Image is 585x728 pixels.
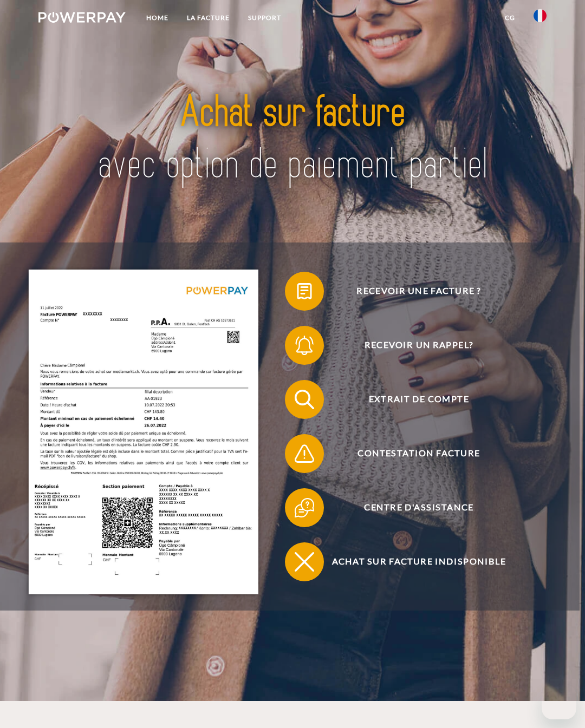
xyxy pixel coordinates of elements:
img: single_invoice_powerpay_fr.jpg [29,270,258,594]
button: Contestation Facture [285,434,538,473]
img: qb_bill.svg [292,279,317,303]
span: Contestation Facture [300,434,538,473]
button: Extrait de compte [285,380,538,419]
img: qb_help.svg [292,495,317,520]
iframe: Bouton de lancement de la fenêtre de messagerie [542,685,576,719]
a: Support [239,8,290,28]
a: Achat sur facture indisponible [271,540,552,583]
img: logo-powerpay-white.svg [38,12,126,23]
a: Contestation Facture [271,432,552,475]
img: fr [534,9,547,22]
img: title-powerpay_fr.svg [90,73,496,205]
button: Achat sur facture indisponible [285,542,538,581]
a: Centre d'assistance [271,486,552,529]
button: Centre d'assistance [285,488,538,527]
a: Recevoir une facture ? [271,270,552,313]
img: qb_warning.svg [292,441,317,465]
span: Recevoir un rappel? [300,326,538,365]
a: Extrait de compte [271,378,552,421]
span: Centre d'assistance [300,488,538,527]
img: qb_bell.svg [292,333,317,357]
img: qb_close.svg [292,549,317,574]
a: LA FACTURE [178,8,239,28]
a: Home [137,8,178,28]
span: Extrait de compte [300,380,538,419]
a: CG [496,8,524,28]
a: Recevoir un rappel? [271,324,552,367]
button: Recevoir une facture ? [285,272,538,311]
img: qb_search.svg [292,387,317,411]
span: Achat sur facture indisponible [300,542,538,581]
span: Recevoir une facture ? [300,272,538,311]
button: Recevoir un rappel? [285,326,538,365]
